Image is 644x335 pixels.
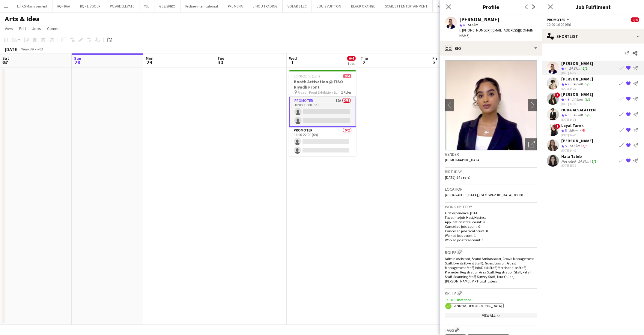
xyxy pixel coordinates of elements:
[577,159,590,164] div: 14.6km
[289,79,356,90] h3: Booth Activation @ FIBO Riyadh Front
[52,0,75,12] button: RQ - RAA
[5,14,40,23] h1: Arts & Idea
[288,59,297,66] span: 1
[298,90,341,95] span: Riyadh Front Exhibition & Conference Center
[37,47,43,51] div: +03
[561,118,596,122] div: [DATE] 14:31
[583,66,587,71] app-skills-label: 5/5
[547,22,639,27] div: 10:00-16:00 (6h)
[445,229,537,233] p: Cancelled jobs total count: 0
[466,23,479,27] span: 14.6km
[445,220,537,224] p: Applications total count: 9
[289,70,356,156] app-job-card: 10:00-22:00 (12h)0/4Booth Activation @ FIBO Riyadh Front Riyadh Front Exhibition & Conference Cen...
[380,0,433,12] button: SCARLETT ENTERTAINMENT
[568,128,579,133] div: 18km
[73,59,81,66] span: 28
[561,61,593,66] div: [PERSON_NAME]
[5,46,19,52] div: [DATE]
[361,56,368,61] span: Thu
[463,23,465,27] span: 4
[445,60,537,150] img: Crew avatar or photo
[445,256,534,283] span: Admin Assistant, Brand Ambassador, Crowd Management Staff, Events (Event Staff), Guest Liasion, G...
[459,17,499,22] div: [PERSON_NAME]
[631,17,639,22] span: 0/4
[561,107,596,113] div: HUDA ALSALATEEN
[565,143,567,148] span: 5
[30,25,43,32] a: Jobs
[561,92,593,97] div: [PERSON_NAME]
[139,0,154,12] button: YSL
[565,128,567,133] span: 5
[459,28,490,32] span: t. [PHONE_NUMBER]
[565,66,567,71] span: 4
[445,290,537,296] h3: Skills
[445,297,537,302] p: 1/1 skill matched
[289,56,297,61] span: Wed
[146,56,154,61] span: Mon
[145,59,154,66] span: 29
[525,138,537,150] div: Open photos pop-in
[561,76,593,82] div: [PERSON_NAME]
[561,159,577,164] div: Not rated
[1,59,9,66] span: 27
[561,102,593,106] div: [DATE] 14:30
[571,113,584,118] div: 14.6km
[561,86,593,90] div: [DATE] 14:27
[568,66,581,71] div: 14.6km
[12,0,52,12] button: L.I.P.S Management
[561,133,586,137] div: [DATE] 14:40
[583,143,587,148] app-skills-label: 3/5
[440,41,542,56] div: Bio
[347,61,355,66] div: 1 Job
[105,0,139,12] button: WE ARE ELEVATE
[459,28,535,38] span: | [EMAIL_ADDRESS][DOMAIN_NAME]
[343,74,351,78] span: 0/4
[592,159,596,164] app-skills-label: 5/5
[217,56,224,61] span: Tue
[445,233,537,238] p: Worked jobs count: 1
[45,25,63,32] a: Comms
[20,47,35,51] span: Week 39
[445,211,537,215] p: First experience: [DATE]
[585,113,590,117] app-skills-label: 5/5
[585,82,590,86] app-skills-label: 5/5
[445,313,537,318] div: View All
[571,97,584,102] div: 14.6km
[445,158,481,162] span: [DEMOGRAPHIC_DATA]
[19,26,26,31] span: Edit
[341,90,351,95] span: 2 Roles
[547,17,570,22] button: Promoter
[565,82,569,86] span: 4.2
[445,327,537,333] h3: Tags
[248,0,283,12] button: JINOU TRADING
[571,82,584,87] div: 14.6km
[431,59,437,66] span: 3
[445,204,537,210] h3: Work history
[360,59,368,66] span: 2
[561,123,586,128] div: Layal Tarek
[445,215,537,220] p: Favourite job: Host/Hostess
[445,169,537,174] h3: Birthday
[433,0,449,12] button: RAA
[312,0,346,12] button: LOUIS VUITTON
[75,0,105,12] button: RQ - LIVGOLF
[17,25,28,32] a: Edit
[32,26,41,31] span: Jobs
[565,97,569,101] span: 4.9
[289,127,356,156] app-card-role: Promoter0/216:00-22:00 (6h)
[5,26,13,31] span: View
[568,143,581,149] div: 14.6km
[445,249,537,255] h3: Roles
[216,59,224,66] span: 30
[180,0,223,12] button: Proline Interntational
[445,175,470,180] span: [DATE] (24 years)
[440,3,542,11] h3: Profile
[445,224,537,229] p: Cancelled jobs count: 0
[346,0,380,12] button: BLACK ORANGE
[542,29,644,44] div: Shortlist
[561,71,593,75] div: [DATE] 14:27
[565,113,569,117] span: 4.5
[289,97,356,127] app-card-role: Promoter12A0/210:00-16:00 (6h)
[585,97,590,101] app-skills-label: 5/5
